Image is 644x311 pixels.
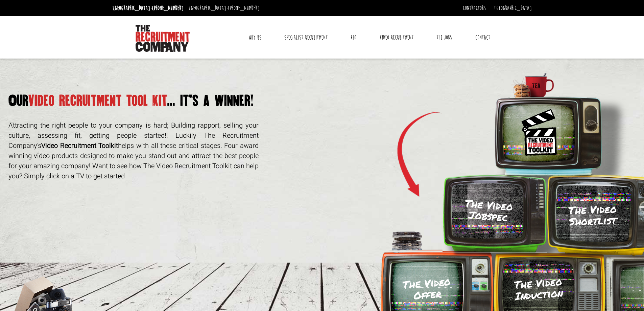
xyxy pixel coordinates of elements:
img: The Recruitment Company [136,25,190,52]
a: [GEOGRAPHIC_DATA] [494,4,532,12]
img: TV-Green.png [443,174,547,252]
h3: The Video Offer [402,276,452,302]
a: The Jobs [431,29,457,46]
a: Contact [470,29,495,46]
img: tv-yellow-bright.png [547,174,644,252]
a: Video Recruitment [375,29,419,46]
li: [GEOGRAPHIC_DATA]: [187,3,261,14]
strong: Video Recruitment Toolkit [41,141,118,151]
a: [PHONE_NUMBER] [228,4,260,12]
h3: The Video Jobspec [464,198,513,224]
a: RPO [345,29,361,46]
span: Our [8,92,28,109]
a: Contractors [463,4,486,12]
h3: The Video Shortlist [554,203,631,228]
p: Attracting the right people to your company is hard; Building rapport, selling your culture, asse... [8,120,259,181]
a: [PHONE_NUMBER] [152,4,184,12]
span: ... it’s a winner! [167,92,254,109]
li: [GEOGRAPHIC_DATA]: [111,3,185,14]
h1: video recruitment tool kit [8,95,365,107]
a: Why Us [243,29,266,46]
img: Arrow.png [379,72,443,250]
img: Toolkit_Logo.svg [519,107,559,158]
a: Specialist Recruitment [279,29,333,46]
h3: The Video Induction [514,276,563,302]
img: tv-blue.png [443,72,644,174]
